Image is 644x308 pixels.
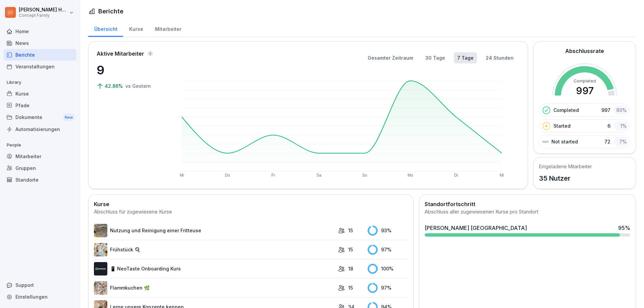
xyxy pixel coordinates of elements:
[364,52,417,63] button: Gesamter Zeitraum
[3,88,76,100] a: Kurse
[149,20,187,37] a: Mitarbeiter
[94,200,408,208] h2: Kurse
[180,173,184,178] text: Mi
[425,224,527,232] div: [PERSON_NAME] [GEOGRAPHIC_DATA]
[225,173,230,178] text: Do
[368,226,408,236] div: 93 %
[97,61,164,79] p: 9
[408,173,413,178] text: Mo
[94,224,107,237] img: b2msvuojt3s6egexuweix326.png
[614,105,629,115] div: 93 %
[422,52,448,63] button: 30 Tage
[362,173,367,178] text: So
[123,20,149,37] a: Kurse
[553,122,571,129] p: Started
[482,52,517,63] button: 24 Stunden
[98,7,123,16] h1: Berichte
[3,162,76,174] a: Gruppen
[19,13,68,18] p: Concept Family
[3,61,76,72] a: Veranstaltungen
[3,140,76,150] p: People
[94,208,408,216] div: Abschluss für zugewiesene Kurse
[604,138,610,145] p: 72
[105,82,124,89] p: 42.86%
[425,208,630,216] div: Abschluss aller zugewiesenen Kurse pro Standort
[19,7,68,13] p: [PERSON_NAME] Huttarsch
[422,221,633,239] a: [PERSON_NAME] [GEOGRAPHIC_DATA]95%
[348,227,353,234] p: 15
[607,122,610,129] p: 6
[94,224,335,237] a: Nutzung und Reinigung einer Fritteuse
[454,173,458,178] text: Di
[94,281,335,295] a: Flammkuchen 🌿
[3,150,76,162] a: Mitarbeiter
[454,52,477,63] button: 7 Tage
[3,100,76,111] a: Pfade
[348,246,353,253] p: 15
[3,291,76,303] a: Einstellungen
[94,243,107,256] img: n6mw6n4d96pxhuc2jbr164bu.png
[125,82,151,89] p: vs Gestern
[368,245,408,255] div: 97 %
[348,265,353,272] p: 18
[601,107,610,114] p: 997
[3,111,76,124] a: DokumenteNew
[88,20,123,37] a: Übersicht
[3,174,76,186] a: Standorte
[565,47,604,55] h2: Abschlussrate
[3,25,76,37] a: Home
[539,173,592,183] p: 35 Nutzer
[3,77,76,88] p: Library
[94,262,107,275] img: wogpw1ad3b6xttwx9rgsg3h8.png
[3,123,76,135] a: Automatisierungen
[553,107,579,114] p: Completed
[3,37,76,49] a: News
[63,114,74,121] div: New
[368,283,408,293] div: 97 %
[94,262,335,275] a: 📱 NeoTaste Onboarding Kurs
[3,279,76,291] div: Support
[94,243,335,256] a: Frühstück 🍳
[3,49,76,61] a: Berichte
[425,200,630,208] h2: Standortfortschritt
[551,138,578,145] p: Not started
[368,264,408,274] div: 100 %
[97,50,144,58] p: Aktive Mitarbeiter
[618,224,630,232] div: 95 %
[3,111,76,124] div: Dokumente
[614,137,629,146] div: 7 %
[348,284,353,291] p: 15
[500,173,504,178] text: Mi
[317,173,322,178] text: Sa
[614,121,629,131] div: 1 %
[94,281,107,295] img: jb643umo8xb48cipqni77y3i.png
[271,173,275,178] text: Fr
[539,163,592,170] h5: Eingeladene Mitarbeiter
